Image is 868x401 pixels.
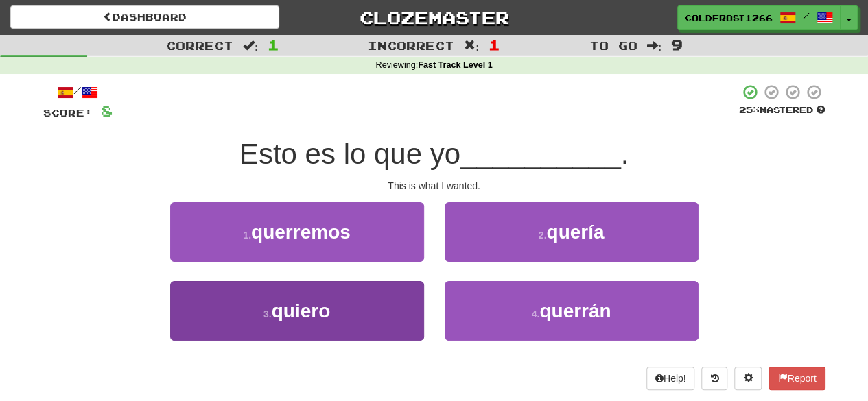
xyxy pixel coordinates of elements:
[251,221,351,243] span: querremos
[43,179,825,193] div: This is what I wanted.
[268,36,279,53] span: 1
[445,281,699,341] button: 4.querrán
[539,230,547,241] small: 2 .
[685,12,773,24] span: ColdFrost1266
[368,38,454,52] span: Incorrect
[101,102,113,119] span: 8
[170,281,424,341] button: 3.quiero
[239,138,460,170] span: Esto es lo que yo
[418,60,493,70] strong: Fast Track Level 1
[532,308,540,319] small: 4 .
[489,36,500,53] span: 1
[243,40,258,51] span: :
[170,202,424,262] button: 1.querremos
[43,84,113,101] div: /
[621,138,629,170] span: .
[769,367,825,390] button: Report
[300,5,569,29] a: Clozemaster
[243,230,251,241] small: 1 .
[460,138,621,170] span: __________
[589,38,637,52] span: To go
[803,11,810,21] span: /
[646,367,695,390] button: Help!
[445,202,699,262] button: 2.quería
[464,40,479,51] span: :
[671,36,683,53] span: 9
[272,300,331,321] span: quiero
[43,107,93,119] span: Score:
[646,40,661,51] span: :
[701,367,727,390] button: Round history (alt+y)
[166,38,233,52] span: Correct
[677,5,841,30] a: ColdFrost1266 /
[739,104,760,115] span: 25 %
[263,308,272,319] small: 3 .
[10,5,279,29] a: Dashboard
[546,221,604,243] span: quería
[539,300,611,321] span: querrán
[739,104,825,117] div: Mastered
